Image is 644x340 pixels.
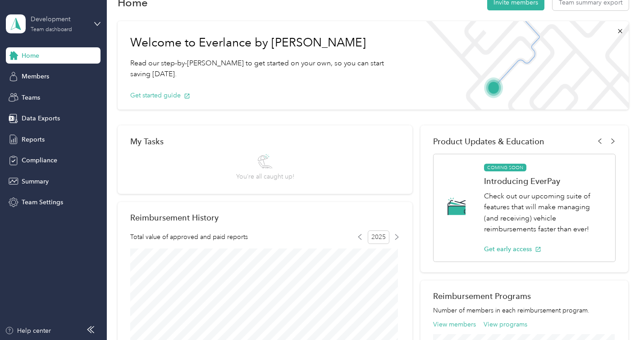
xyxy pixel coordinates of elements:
[22,72,49,81] span: Members
[31,14,87,24] div: Development
[22,93,40,102] span: Teams
[130,91,190,100] button: Get started guide
[433,291,616,301] h2: Reimbursement Programs
[130,232,248,242] span: Total value of approved and paid reports
[484,320,527,329] button: View programs
[418,21,628,110] img: Welcome to everlance
[22,51,39,60] span: Home
[22,177,49,186] span: Summary
[433,306,616,315] p: Number of members in each reimbursement program.
[22,156,57,165] span: Compliance
[130,137,400,146] div: My Tasks
[22,135,45,144] span: Reports
[368,230,389,244] span: 2025
[130,58,405,80] p: Read our step-by-[PERSON_NAME] to get started on your own, so you can start saving [DATE].
[5,326,51,335] button: Help center
[484,176,606,186] h1: Introducing EverPay
[484,191,606,235] p: Check out our upcoming suite of features that will make managing (and receiving) vehicle reimburs...
[22,198,63,207] span: Team Settings
[484,164,526,172] span: COMING SOON
[236,172,294,181] span: You’re all caught up!
[31,27,72,32] div: Team dashboard
[484,244,541,254] button: Get early access
[433,137,544,146] span: Product Updates & Education
[594,289,644,340] iframe: Everlance-gr Chat Button Frame
[130,36,405,50] h1: Welcome to Everlance by [PERSON_NAME]
[130,213,219,222] h2: Reimbursement History
[433,320,476,329] button: View members
[22,114,60,123] span: Data Exports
